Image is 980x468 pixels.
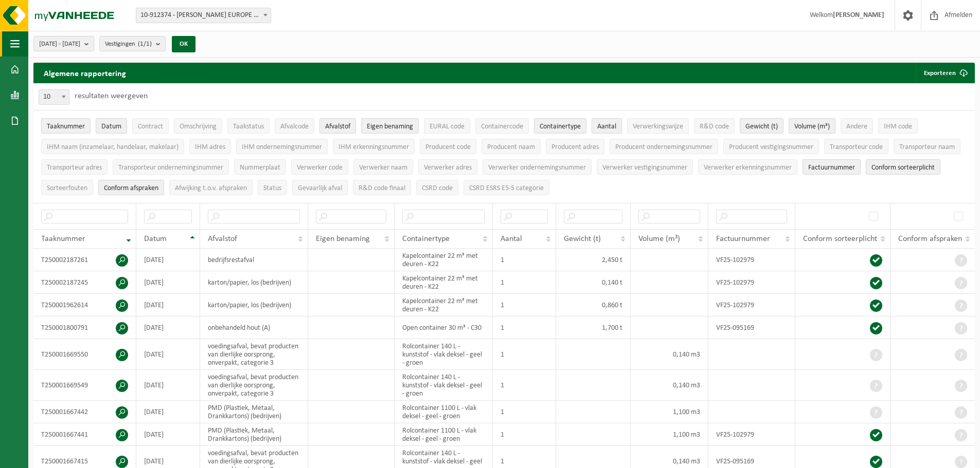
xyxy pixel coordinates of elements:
[708,423,795,446] td: VF25-102979
[113,159,229,175] button: Transporteur ondernemingsnummerTransporteur ondernemingsnummer : Activate to sort
[118,164,223,172] span: Transporteur ondernemingsnummer
[105,36,152,52] span: Vestigingen
[200,249,308,271] td: bedrijfsrestafval
[475,118,529,134] button: ContainercodeContainercode: Activate to sort
[556,294,631,316] td: 0,860 t
[367,123,413,130] span: Eigen benaming
[41,235,85,243] span: Taaknummer
[916,63,974,83] button: Exporteren
[745,123,778,130] span: Gewicht (t)
[136,8,271,23] span: 10-912374 - FIKE EUROPE - HERENTALS
[41,139,184,154] button: IHM naam (inzamelaar, handelaar, makelaar)IHM naam (inzamelaar, handelaar, makelaar): Activate to...
[280,123,309,130] span: Afvalcode
[631,339,708,370] td: 0,140 m3
[402,235,450,243] span: Containertype
[700,123,729,130] span: R&D code
[361,118,419,134] button: Eigen benamingEigen benaming: Activate to sort
[871,164,935,172] span: Conform sorteerplicht
[41,180,93,195] button: SorteerfoutenSorteerfouten: Activate to sort
[631,423,708,446] td: 1,100 m3
[136,294,200,316] td: [DATE]
[395,339,493,370] td: Rolcontainer 140 L - kunststof - vlak deksel - geel - groen
[740,118,783,134] button: Gewicht (t)Gewicht (t): Activate to sort
[136,401,200,423] td: [DATE]
[493,271,556,294] td: 1
[298,184,342,192] span: Gevaarlijk afval
[33,249,136,271] td: T250002187261
[104,184,158,192] span: Conform afspraken
[39,89,69,105] span: 10
[493,316,556,339] td: 1
[333,139,415,154] button: IHM erkenningsnummerIHM erkenningsnummer: Activate to sort
[353,159,413,175] button: Verwerker naamVerwerker naam: Activate to sort
[884,123,912,130] span: IHM code
[200,316,308,339] td: onbehandeld hout (A)
[359,164,407,172] span: Verwerker naam
[638,235,680,243] span: Volume (m³)
[789,118,835,134] button: Volume (m³)Volume (m³): Activate to sort
[482,139,541,154] button: Producent naamProducent naam: Activate to sort
[564,235,601,243] span: Gewicht (t)
[493,370,556,401] td: 1
[493,249,556,271] td: 1
[195,143,225,151] span: IHM adres
[41,159,108,175] button: Transporteur adresTransporteur adres: Activate to sort
[200,401,308,423] td: PMD (Plastiek, Metaal, Drankkartons) (bedrijven)
[200,423,308,446] td: PMD (Plastiek, Metaal, Drankkartons) (bedrijven)
[808,164,855,172] span: Factuurnummer
[493,423,556,446] td: 1
[464,180,549,195] button: CSRD ESRS E5-5 categorieCSRD ESRS E5-5 categorie: Activate to sort
[483,159,592,175] button: Verwerker ondernemingsnummerVerwerker ondernemingsnummer: Activate to sort
[631,370,708,401] td: 0,140 m3
[200,271,308,294] td: karton/papier, los (bedrijven)
[493,401,556,423] td: 1
[136,8,271,23] span: 10-912374 - FIKE EUROPE - HERENTALS
[501,235,522,243] span: Aantal
[633,123,683,130] span: Verwerkingswijze
[830,143,883,151] span: Transporteur code
[172,36,195,52] button: OK
[180,123,217,130] span: Omschrijving
[33,401,136,423] td: T250001667442
[75,92,148,100] label: resultaten weergeven
[488,164,586,172] span: Verwerker ondernemingsnummer
[551,143,599,151] span: Producent adres
[319,118,356,134] button: AfvalstofAfvalstof: Activate to sort
[694,118,735,134] button: R&D codeR&amp;D code: Activate to sort
[416,180,458,195] button: CSRD codeCSRD code: Activate to sort
[597,159,693,175] button: Verwerker vestigingsnummerVerwerker vestigingsnummer: Activate to sort
[325,123,350,130] span: Afvalstof
[556,271,631,294] td: 0,140 t
[708,316,795,339] td: VF25-095169
[47,123,85,130] span: Taaknummer
[47,184,87,192] span: Sorteerfouten
[291,159,348,175] button: Verwerker codeVerwerker code: Activate to sort
[794,123,830,130] span: Volume (m³)
[99,36,166,51] button: Vestigingen(1/1)
[708,249,795,271] td: VF25-102979
[493,294,556,316] td: 1
[275,118,314,134] button: AfvalcodeAfvalcode: Activate to sort
[359,184,405,192] span: R&D code finaal
[540,123,581,130] span: Containertype
[878,118,918,134] button: IHM codeIHM code: Activate to sort
[227,118,270,134] button: TaakstatusTaakstatus: Activate to sort
[33,423,136,446] td: T250001667441
[33,370,136,401] td: T250001669549
[894,139,960,154] button: Transporteur naamTransporteur naam: Activate to sort
[729,143,813,151] span: Producent vestigingsnummer
[424,118,470,134] button: EURAL codeEURAL code: Activate to sort
[242,143,322,151] span: IHM ondernemingsnummer
[602,164,687,172] span: Verwerker vestigingsnummer
[33,339,136,370] td: T250001669550
[803,159,861,175] button: FactuurnummerFactuurnummer: Activate to sort
[233,123,264,130] span: Taakstatus
[592,118,622,134] button: AantalAantal: Activate to sort
[263,184,281,192] span: Status
[297,164,343,172] span: Verwerker code
[33,294,136,316] td: T250001962614
[716,235,770,243] span: Factuurnummer
[96,118,127,134] button: DatumDatum: Activate to sort
[615,143,712,151] span: Producent ondernemingsnummer
[631,401,708,423] td: 1,100 m3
